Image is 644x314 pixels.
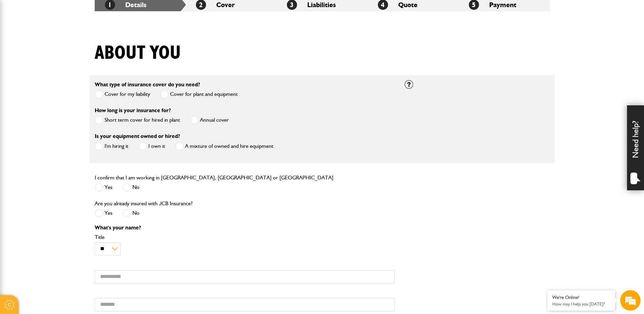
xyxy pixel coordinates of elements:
input: Enter your last name [9,63,124,78]
input: Enter your phone number [9,103,124,118]
label: A mixture of owned and hire equipment [175,142,273,151]
label: No [123,209,140,217]
textarea: Type your message and hit 'Enter' [9,123,124,204]
label: What type of insurance cover do you need? [95,82,200,87]
em: Start Chat [92,209,123,219]
label: Is your equipment owned or hired? [95,134,180,139]
label: I'm hiring it [95,142,128,151]
label: How long is your insurance for? [95,108,171,113]
label: Annual cover [190,116,229,124]
label: Title [95,234,394,240]
p: What's your name? [95,225,394,230]
div: Chat with us now [35,38,114,47]
label: No [123,183,140,192]
label: I own it [139,142,165,151]
input: Enter your email address [9,83,124,98]
label: Cover for plant and equipment [160,90,238,99]
p: How may I help you today? [552,301,610,307]
img: d_20077148190_company_1631870298795_20077148190 [12,38,29,47]
label: Cover for my liability [95,90,150,99]
div: Minimize live chat window [111,3,128,20]
label: Are you already insured with JCB Insurance? [95,201,192,206]
label: Yes [95,183,112,192]
div: We're Online! [552,295,610,300]
div: Need help? [627,105,644,190]
h1: About you [95,42,181,65]
label: Yes [95,209,112,217]
label: I confirm that I am working in [GEOGRAPHIC_DATA], [GEOGRAPHIC_DATA] or [GEOGRAPHIC_DATA] [95,175,333,180]
label: Short term cover for hired in plant [95,116,180,124]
